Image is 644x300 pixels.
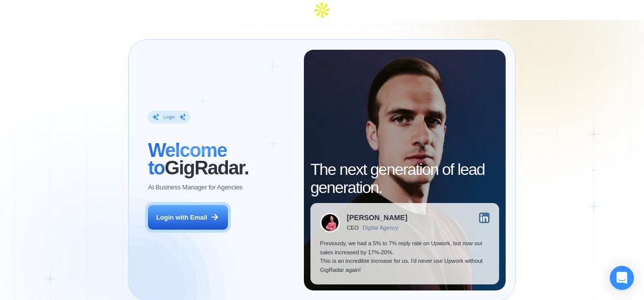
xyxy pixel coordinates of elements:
[148,205,227,230] button: Login with Email
[156,213,207,222] div: Login with Email
[148,139,227,178] span: Welcome to
[320,239,490,274] p: Previously, we had a 5% to 7% reply rate on Upwork, but now our sales increased by 17%-20%. This ...
[610,266,634,290] div: Open Intercom Messenger
[347,214,407,221] div: [PERSON_NAME]
[363,225,398,231] div: Digital Agency
[347,225,359,231] div: CEO
[148,183,243,192] p: AI Business Manager for Agencies
[164,114,175,121] div: Login
[148,141,294,176] h2: ‍ GigRadar.
[310,161,499,196] h2: The next generation of lead generation.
